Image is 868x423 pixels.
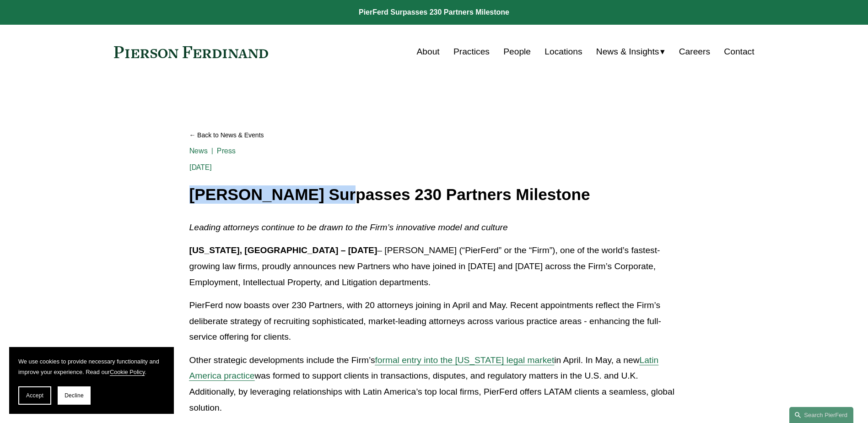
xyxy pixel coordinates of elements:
[189,222,508,232] em: Leading attorneys continue to be drawn to the Firm’s innovative model and culture
[189,245,377,255] strong: [US_STATE], [GEOGRAPHIC_DATA] – [DATE]
[545,43,582,60] a: Locations
[189,243,679,290] p: – [PERSON_NAME] (“PierFerd” or the “Firm”), one of the world’s fastest-growing law firms, proudly...
[189,352,679,416] p: Other strategic developments include the Firm’s in April. In May, a new was formed to support cli...
[596,44,659,60] span: News & Insights
[110,369,145,375] a: Cookie Policy
[189,163,212,172] span: [DATE]
[596,43,665,60] a: folder dropdown
[58,386,91,405] button: Decline
[375,355,555,365] a: formal entry into the [US_STATE] legal market
[217,146,236,155] a: Press
[18,386,51,405] button: Accept
[679,43,710,60] a: Careers
[724,43,754,60] a: Contact
[18,356,165,377] p: We use cookies to provide necessary functionality and improve your experience. Read our .
[417,43,440,60] a: About
[9,347,174,414] section: Cookie banner
[503,43,531,60] a: People
[189,127,679,143] a: Back to News & Events
[189,186,679,204] h1: [PERSON_NAME] Surpasses 230 Partners Milestone
[65,392,84,399] span: Decline
[189,146,208,155] a: News
[26,392,43,399] span: Accept
[189,298,679,345] p: PierFerd now boasts over 230 Partners, with 20 attorneys joining in April and May. Recent appoint...
[789,407,853,423] a: Search this site
[453,43,490,60] a: Practices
